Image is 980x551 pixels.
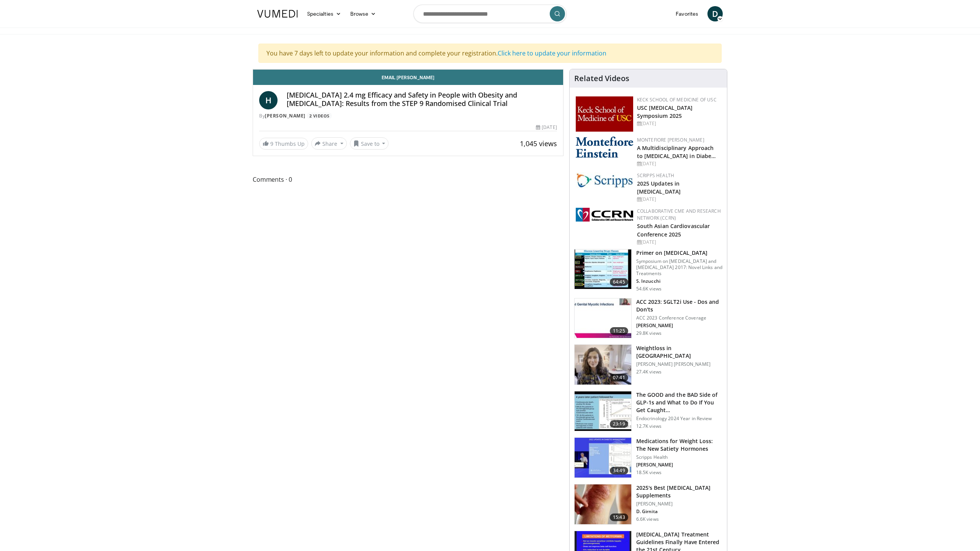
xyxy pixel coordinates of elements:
[637,104,693,119] a: USC [MEDICAL_DATA] Symposium 2025
[637,137,704,143] a: Montefiore [PERSON_NAME]
[575,438,631,478] img: 07e42906-ef03-456f-8d15-f2a77df6705a.150x105_q85_crop-smart_upscale.jpg
[637,96,717,103] a: Keck School of Medicine of USC
[253,174,563,184] span: Comments 0
[270,140,273,147] span: 9
[253,69,563,70] video-js: Video Player
[253,70,563,85] a: Email [PERSON_NAME]
[636,454,722,460] p: Scripps Health
[637,208,721,221] a: Collaborative CME and Research Network (CCRN)
[636,286,661,292] p: 54.6K views
[636,258,722,277] p: Symposium on [MEDICAL_DATA] and [MEDICAL_DATA] 2017: Novel Links and Treatments
[576,96,633,132] img: 7b941f1f-d101-407a-8bfa-07bd47db01ba.png.150x105_q85_autocrop_double_scale_upscale_version-0.2.jpg
[636,323,722,329] p: [PERSON_NAME]
[636,361,722,367] p: [PERSON_NAME] [PERSON_NAME]
[259,112,557,119] div: By
[637,120,721,127] div: [DATE]
[637,222,710,238] a: South Asian Cardiovascular Conference 2025
[636,249,722,257] h3: Primer on [MEDICAL_DATA]
[637,144,716,160] a: A Multidisciplinary Approach to [MEDICAL_DATA] in Diabe…
[350,137,389,150] button: Save to
[610,467,628,474] span: 34:49
[575,298,631,338] img: 9258cdf1-0fbf-450b-845f-99397d12d24a.150x105_q85_crop-smart_upscale.jpg
[574,249,722,292] a: 64:45 Primer on [MEDICAL_DATA] Symposium on [MEDICAL_DATA] and [MEDICAL_DATA] 2017: Novel Links a...
[637,160,721,167] div: [DATE]
[575,345,631,385] img: 9983fed1-7565-45be-8934-aef1103ce6e2.150x105_q85_crop-smart_upscale.jpg
[258,44,722,63] div: You have 7 days left to update your information and complete your registration.
[610,514,628,521] span: 15:43
[574,484,722,525] a: 15:43 2025's Best [MEDICAL_DATA] Supplements [PERSON_NAME] D. Girnita 6.6K views
[636,278,722,284] p: S. Inzucchi
[636,298,722,313] h3: ACC 2023: SGLT2i Use - Dos and Don'ts
[636,516,659,522] p: 6.6K views
[610,420,628,428] span: 23:19
[574,344,722,385] a: 07:41 Weightloss in [GEOGRAPHIC_DATA] [PERSON_NAME] [PERSON_NAME] 27.4K views
[636,509,722,515] p: D. Girnita
[302,6,346,21] a: Specialties
[636,344,722,360] h3: Weightloss in [GEOGRAPHIC_DATA]
[671,6,703,21] a: Favorites
[498,49,606,57] a: Click here to update your information
[259,138,308,150] a: 9 Thumbs Up
[637,172,674,179] a: Scripps Health
[265,112,305,119] a: [PERSON_NAME]
[574,437,722,478] a: 34:49 Medications for Weight Loss: The New Satiety Hormones Scripps Health [PERSON_NAME] 18.5K views
[575,249,631,289] img: 022d2313-3eaa-4549-99ac-ae6801cd1fdc.150x105_q85_crop-smart_upscale.jpg
[346,6,381,21] a: Browse
[637,180,681,195] a: 2025 Updates in [MEDICAL_DATA]
[636,369,661,375] p: 27.4K views
[574,298,722,339] a: 11:25 ACC 2023: SGLT2i Use - Dos and Don'ts ACC 2023 Conference Coverage [PERSON_NAME] 29.8K views
[636,484,722,499] h3: 2025's Best [MEDICAL_DATA] Supplements
[610,374,628,381] span: 07:41
[636,423,661,429] p: 12.7K views
[636,330,661,336] p: 29.8K views
[259,91,278,109] a: H
[636,462,722,468] p: [PERSON_NAME]
[287,91,557,108] h4: [MEDICAL_DATA] 2.4 mg Efficacy and Safety in People with Obesity and [MEDICAL_DATA]: Results from...
[574,391,722,432] a: 23:19 The GOOD and the BAD Side of GLP-1s and What to Do If You Get Caught… Endocrinology 2024 Ye...
[610,327,628,335] span: 11:25
[575,484,631,524] img: 281e1a3d-dfe2-4a67-894e-a40ffc0c4a99.150x105_q85_crop-smart_upscale.jpg
[311,137,347,150] button: Share
[636,391,722,414] h3: The GOOD and the BAD Side of GLP-1s and What to Do If You Get Caught…
[610,278,628,286] span: 64:45
[637,239,721,246] div: [DATE]
[636,315,722,321] p: ACC 2023 Conference Coverage
[637,196,721,203] div: [DATE]
[636,469,661,476] p: 18.5K views
[257,10,298,18] img: VuMedi Logo
[636,437,722,453] h3: Medications for Weight Loss: The New Satiety Hormones
[575,391,631,431] img: 756cb5e3-da60-49d4-af2c-51c334342588.150x105_q85_crop-smart_upscale.jpg
[707,6,723,21] a: D
[576,172,633,188] img: c9f2b0b7-b02a-4276-a72a-b0cbb4230bc1.jpg.150x105_q85_autocrop_double_scale_upscale_version-0.2.jpg
[636,416,722,422] p: Endocrinology 2024 Year in Review
[576,208,633,222] img: a04ee3ba-8487-4636-b0fb-5e8d268f3737.png.150x105_q85_autocrop_double_scale_upscale_version-0.2.png
[536,124,557,131] div: [DATE]
[636,501,722,507] p: [PERSON_NAME]
[307,112,332,119] a: 2 Videos
[413,5,567,23] input: Search topics, interventions
[574,74,629,83] h4: Related Videos
[520,139,557,148] span: 1,045 views
[576,137,633,158] img: b0142b4c-93a1-4b58-8f91-5265c282693c.png.150x105_q85_autocrop_double_scale_upscale_version-0.2.png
